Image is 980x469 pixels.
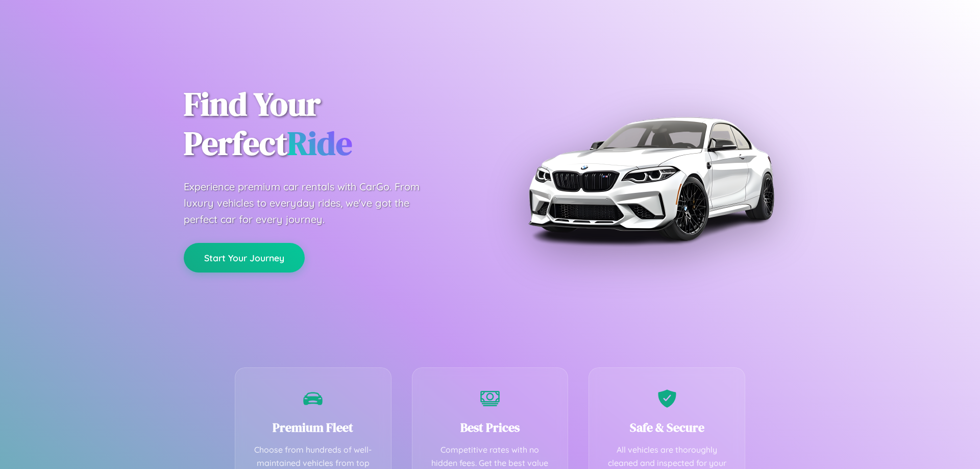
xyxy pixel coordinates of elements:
[287,121,352,165] span: Ride
[184,85,475,163] h1: Find Your Perfect
[523,51,778,306] img: Premium BMW car rental vehicle
[184,179,439,228] p: Experience premium car rentals with CarGo. From luxury vehicles to everyday rides, we've got the ...
[184,243,305,273] button: Start Your Journey
[428,419,553,436] h3: Best Prices
[251,419,376,436] h3: Premium Fleet
[604,419,729,436] h3: Safe & Secure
